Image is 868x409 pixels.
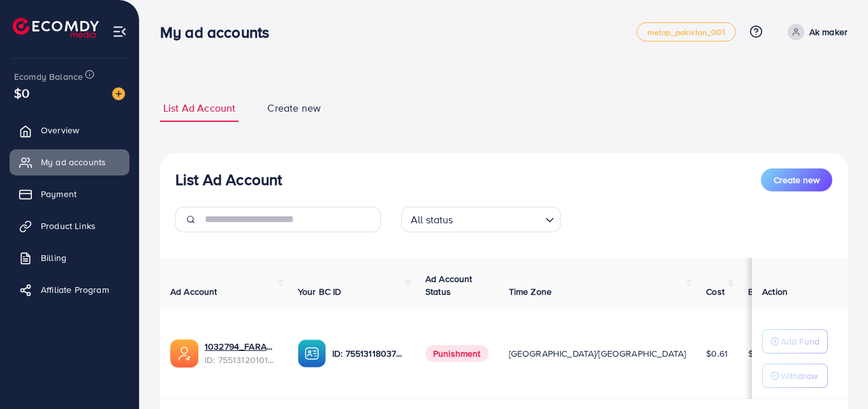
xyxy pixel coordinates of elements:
span: $0.61 [706,347,728,360]
span: Time Zone [509,285,552,298]
img: image [112,87,125,100]
span: Billing [41,251,66,264]
span: Affiliate Program [41,283,109,296]
div: <span class='underline'>1032794_FARAZ KHAN_1758176865157</span></br>7551312010156294160 [205,340,277,366]
a: 1032794_FARAZ KHAN_1758176865157 [205,340,277,353]
p: Withdraw [781,368,818,383]
p: Add Fund [781,334,820,349]
button: Add Fund [762,329,828,353]
span: Product Links [41,219,96,232]
img: ic-ba-acc.ded83a64.svg [298,339,326,368]
a: Ak maker [783,24,848,40]
span: metap_pakistan_001 [647,28,725,36]
span: Punishment [425,345,489,362]
a: Affiliate Program [10,277,129,302]
img: ic-ads-acc.e4c84228.svg [170,339,198,368]
a: Payment [10,181,129,207]
div: Search for option [401,207,561,232]
span: Ecomdy Balance [14,70,83,83]
span: Action [762,285,788,298]
span: Create new [774,174,820,186]
a: Product Links [10,213,129,239]
span: List Ad Account [163,101,235,115]
a: Overview [10,117,129,143]
a: My ad accounts [10,149,129,175]
p: Ak maker [809,24,848,40]
span: Ad Account [170,285,217,298]
a: Billing [10,245,129,271]
span: Your BC ID [298,285,342,298]
input: Search for option [457,208,540,229]
button: Withdraw [762,364,828,388]
span: Overview [41,124,79,137]
span: ID: 7551312010156294160 [205,353,277,366]
img: logo [13,18,99,38]
span: Create new [267,101,321,115]
p: ID: 7551311803705901057 [332,346,405,361]
button: Create new [761,168,832,191]
h3: My ad accounts [160,23,279,41]
span: Cost [706,285,725,298]
span: All status [408,211,456,229]
span: $0 [14,84,29,102]
span: My ad accounts [41,156,106,168]
span: Payment [41,188,77,200]
a: metap_pakistan_001 [636,22,736,41]
span: [GEOGRAPHIC_DATA]/[GEOGRAPHIC_DATA] [509,347,686,360]
span: Ad Account Status [425,272,473,298]
h3: List Ad Account [175,170,282,189]
img: menu [112,24,127,39]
